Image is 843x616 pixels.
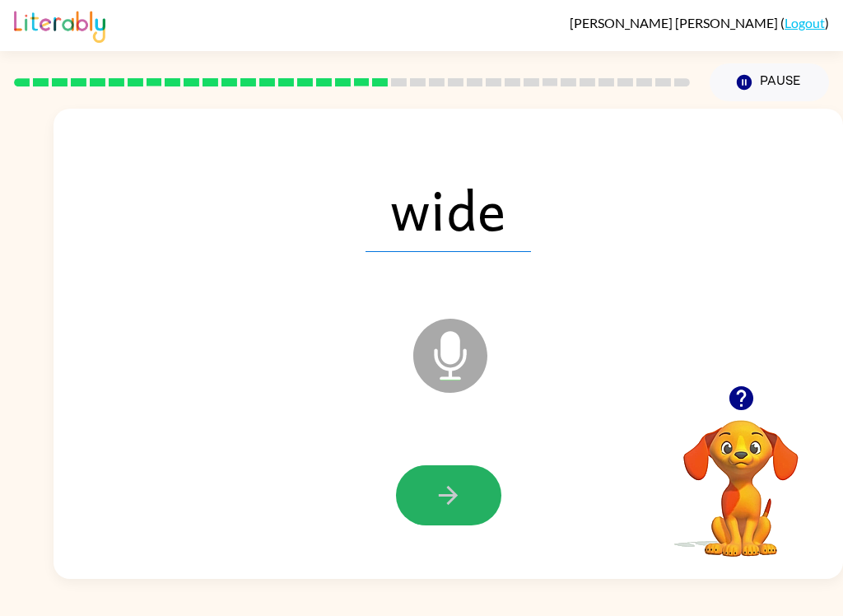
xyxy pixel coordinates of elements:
[14,7,105,43] img: Literably
[710,63,829,101] button: Pause
[570,15,780,30] span: [PERSON_NAME] [PERSON_NAME]
[785,15,825,30] a: Logout
[570,15,829,30] div: ( )
[659,394,823,559] video: Your browser must support playing .mp4 files to use Literably. Please try using another browser.
[366,166,531,252] span: wide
